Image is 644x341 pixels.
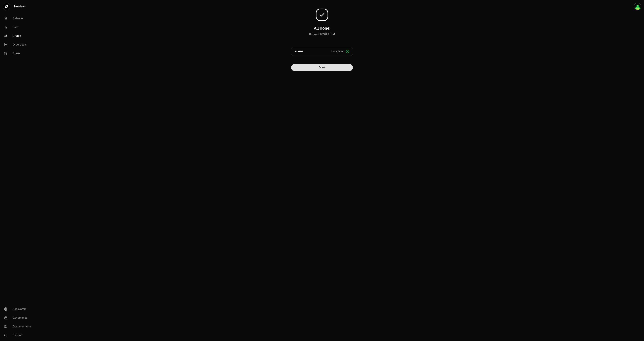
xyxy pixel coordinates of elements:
[1,14,36,23] a: Balance
[332,50,344,53] span: Completed
[1,49,36,58] a: Stake
[1,313,36,322] a: Governance
[1,40,36,49] a: Orderbook
[291,32,353,40] p: Bridged 1.0161 ATOM
[1,305,36,313] a: Ecosystem
[295,50,303,53] p: Status
[1,331,36,340] a: Support
[1,23,36,32] a: Earn
[314,26,330,31] h3: All done!
[1,322,36,331] a: Documentation
[1,32,36,40] a: Bridge
[634,3,641,10] img: Staking
[291,64,353,71] button: Done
